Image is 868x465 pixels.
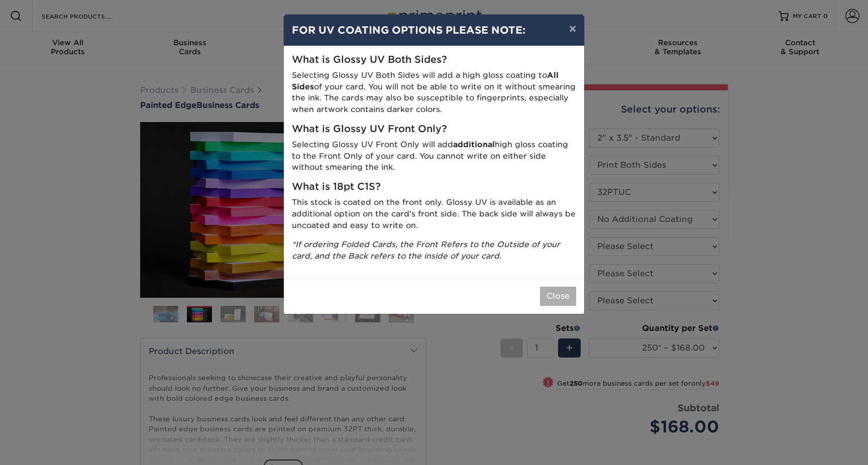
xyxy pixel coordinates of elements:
h5: What is 18pt C1S? [292,181,576,193]
p: This stock is coated on the front only. Glossy UV is available as an additional option on the car... [292,197,576,231]
strong: All Sides [292,70,559,91]
h5: What is Glossy UV Front Only? [292,124,576,135]
p: Selecting Glossy UV Both Sides will add a high gloss coating to of your card. You will not be abl... [292,70,576,115]
i: *If ordering Folded Cards, the Front Refers to the Outside of your card, and the Back refers to t... [292,240,560,261]
button: × [561,15,584,43]
h4: FOR UV COATING OPTIONS PLEASE NOTE: [292,23,576,38]
h5: What is Glossy UV Both Sides? [292,54,576,66]
p: Selecting Glossy UV Front Only will add high gloss coating to the Front Only of your card. You ca... [292,139,576,173]
strong: additional [453,140,495,149]
button: Close [540,287,576,306]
